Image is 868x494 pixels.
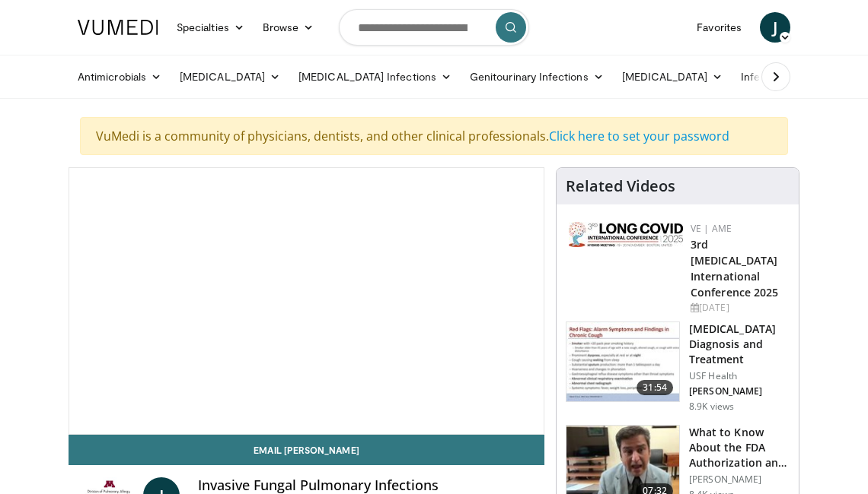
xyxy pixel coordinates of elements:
a: [MEDICAL_DATA] [171,62,289,92]
p: [PERSON_NAME] [689,473,790,486]
a: Click here to set your password [549,128,729,144]
h3: What to Know About the FDA Authorization and Approval of Updated COV… [689,425,790,470]
div: [DATE] [691,301,787,315]
a: Browse [254,12,324,43]
a: J [760,12,790,43]
a: Genitourinary Infections [461,62,613,92]
h4: Invasive Fungal Pulmonary Infections [198,477,532,494]
p: 8.9K views [689,401,734,413]
img: a2792a71-925c-4fc2-b8ef-8d1b21aec2f7.png.150x105_q85_autocrop_double_scale_upscale_version-0.2.jpg [569,222,683,247]
p: USF Health [689,370,790,382]
a: 31:54 [MEDICAL_DATA] Diagnosis and Treatment USF Health [PERSON_NAME] 8.9K views [566,321,790,413]
a: Antimicrobials [69,62,171,92]
a: VE | AME [691,222,732,235]
a: 3rd [MEDICAL_DATA] International Conference 2025 [691,237,779,299]
input: Search topics, interventions [339,9,529,46]
img: 912d4c0c-18df-4adc-aa60-24f51820003e.150x105_q85_crop-smart_upscale.jpg [566,322,679,401]
h4: Related Videos [566,177,675,195]
p: [PERSON_NAME] [689,385,790,397]
h3: [MEDICAL_DATA] Diagnosis and Treatment [689,321,790,367]
div: VuMedi is a community of physicians, dentists, and other clinical professionals. [80,117,788,155]
a: Favorites [688,12,751,43]
a: [MEDICAL_DATA] [613,62,732,92]
a: [MEDICAL_DATA] Infections [289,62,461,92]
img: VuMedi Logo [78,20,158,35]
video-js: Video Player [69,168,544,434]
a: Specialties [168,12,254,43]
a: Email [PERSON_NAME] [69,435,544,465]
span: 31:54 [637,380,673,395]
